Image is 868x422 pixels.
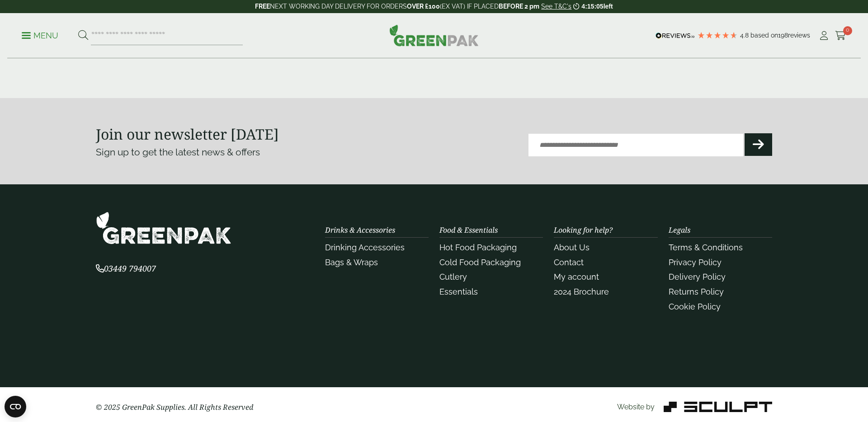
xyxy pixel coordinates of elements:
strong: OVER £100 [407,3,440,10]
div: 4.79 Stars [697,31,738,39]
a: See T&C's [541,3,571,10]
span: left [604,3,613,10]
span: reviews [788,32,810,39]
span: Based on [750,32,778,39]
a: Menu [22,30,58,39]
button: Open CMP widget [5,396,26,417]
a: My account [554,272,599,281]
strong: Join our newsletter [DATE] [96,124,279,144]
span: 0 [843,26,852,35]
a: Bags & Wraps [325,258,378,267]
p: Sign up to get the latest news & offers [96,145,400,159]
span: Website by [617,403,655,411]
a: 03449 794007 [96,265,156,273]
a: About Us [554,243,590,252]
a: Terms & Conditions [669,243,743,252]
a: Essentials [439,287,478,296]
span: 4:15:05 [581,3,603,10]
a: Drinking Accessories [325,243,405,252]
a: 0 [835,29,846,42]
strong: BEFORE 2 pm [499,3,539,10]
img: Sculpt [664,402,772,412]
a: Cold Food Packaging [439,258,521,267]
img: GreenPak Supplies [389,24,479,46]
span: 4.8 [740,32,750,39]
a: Cutlery [439,272,467,281]
a: Cookie Policy [669,302,721,311]
img: REVIEWS.io [656,33,695,39]
p: © 2025 GreenPak Supplies. All Rights Reserved [96,402,314,413]
i: Cart [835,31,846,40]
a: Contact [554,258,584,267]
a: Privacy Policy [669,258,722,267]
img: GreenPak Supplies [96,211,231,244]
a: Returns Policy [669,287,724,296]
a: Delivery Policy [669,272,726,281]
a: Hot Food Packaging [439,243,517,252]
a: 2024 Brochure [554,287,609,296]
strong: FREE [255,3,270,10]
span: 03449 794007 [96,263,156,274]
i: My Account [818,31,830,40]
span: 198 [778,32,788,39]
p: Menu [22,30,58,41]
